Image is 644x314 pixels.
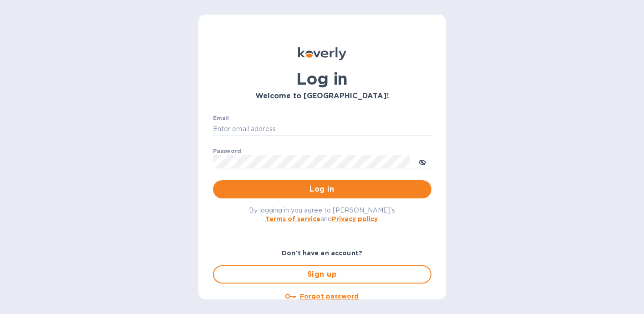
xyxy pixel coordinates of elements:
[282,249,362,257] b: Don't have an account?
[213,148,241,154] label: Password
[298,47,346,60] img: Koverly
[213,122,431,136] input: Enter email address
[213,69,431,88] h1: Log in
[300,293,359,300] u: Forgot password
[220,184,424,195] span: Log in
[413,152,431,171] button: toggle password visibility
[249,207,395,223] span: By logging in you agree to [PERSON_NAME]'s and .
[332,215,378,223] a: Privacy policy
[213,265,431,284] button: Sign up
[213,92,431,101] h3: Welcome to [GEOGRAPHIC_DATA]!
[265,215,320,223] a: Terms of service
[213,180,431,198] button: Log in
[213,116,229,121] label: Email
[221,269,423,280] span: Sign up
